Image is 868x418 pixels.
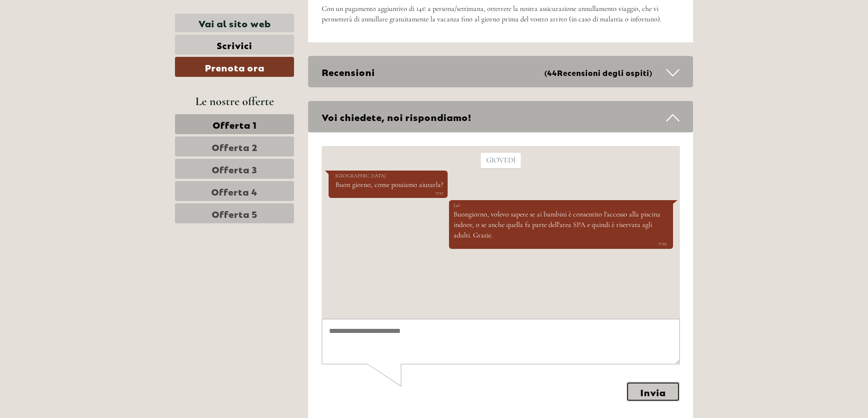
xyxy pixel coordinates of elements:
small: (44 ) [544,67,653,78]
span: Offerta 1 [213,118,257,131]
a: Vai al sito web [175,14,294,32]
small: 17:39 [132,95,344,101]
span: Offerta 4 [211,185,258,197]
div: Voi chiedete, noi rispondiamo! [308,101,693,132]
span: Offerta 5 [212,207,258,220]
div: [GEOGRAPHIC_DATA] [14,26,121,34]
div: Le nostre offerte [175,93,294,110]
button: Invia [304,236,358,256]
span: Recensioni degli ospiti [557,67,649,78]
span: Offerta 3 [212,162,257,175]
p: Con un pagamento aggiuntivo di 14€ a persona/settimana, otterrete la nostra assicurazione annulla... [322,4,680,25]
div: giovedì [159,7,199,22]
div: Buongiorno, volevo sapere se ai bambini è consentito l'accesso alla piscina indoor, o se anche qu... [127,54,351,102]
a: Scrivici [175,35,294,55]
small: 17:27 [14,44,121,50]
div: Lei [132,56,344,63]
div: Buon giorno, come possiamo aiutarla? [7,25,126,52]
a: Prenota ora [175,57,294,77]
span: Offerta 2 [212,140,258,153]
div: Recensioni [308,56,693,87]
